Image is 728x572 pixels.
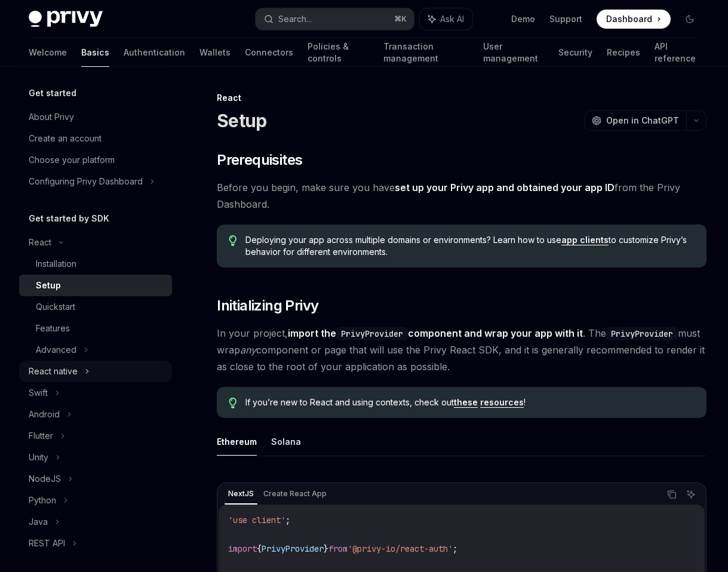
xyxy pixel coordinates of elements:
[285,515,290,525] span: ;
[19,318,172,339] a: Features
[29,131,102,146] div: Create an account
[36,343,76,357] div: Advanced
[278,12,312,26] div: Search...
[19,106,172,128] a: About Privy
[29,493,56,508] div: Python
[260,487,330,501] div: Create React App
[308,38,369,67] a: Policies & controls
[19,296,172,318] a: Quickstart
[217,428,257,456] button: Ethereum
[124,38,185,67] a: Authentication
[29,515,48,529] div: Java
[480,397,524,408] a: resources
[655,38,699,67] a: API reference
[607,38,640,67] a: Recipes
[288,327,583,339] strong: import the component and wrap your app with it
[336,327,408,340] code: PrivyProvider
[245,396,695,408] span: If you’re new to React and using contexts, check out !
[549,13,582,25] a: Support
[257,543,262,554] span: {
[420,8,472,30] button: Ask AI
[606,115,679,127] span: Open in ChatGPT
[394,14,407,24] span: ⌘ K
[584,110,686,131] button: Open in ChatGPT
[19,275,172,296] a: Setup
[29,153,115,167] div: Choose your platform
[606,13,652,25] span: Dashboard
[29,86,76,100] h5: Get started
[324,543,328,554] span: }
[217,150,302,170] span: Prerequisites
[217,296,318,315] span: Initializing Privy
[511,13,535,25] a: Demo
[29,407,60,422] div: Android
[29,472,61,486] div: NodeJS
[262,543,324,554] span: PrivyProvider
[228,543,257,554] span: import
[199,38,231,67] a: Wallets
[29,536,65,551] div: REST API
[664,487,680,502] button: Copy the contents from the code block
[225,487,257,501] div: NextJS
[217,325,707,375] span: In your project, . The must wrap component or page that will use the Privy React SDK, and it is g...
[228,515,285,525] span: 'use client'
[29,38,67,67] a: Welcome
[256,8,414,30] button: Search...⌘K
[29,386,48,400] div: Swift
[453,543,457,554] span: ;
[29,450,48,465] div: Unity
[217,110,266,131] h1: Setup
[245,38,293,67] a: Connectors
[36,278,61,293] div: Setup
[29,110,74,124] div: About Privy
[36,321,70,336] div: Features
[348,543,453,554] span: '@privy-io/react-auth'
[36,300,75,314] div: Quickstart
[240,344,256,356] em: any
[29,211,109,226] h5: Get started by SDK
[558,38,592,67] a: Security
[19,128,172,149] a: Create an account
[328,543,348,554] span: from
[680,10,699,29] button: Toggle dark mode
[383,38,469,67] a: Transaction management
[454,397,478,408] a: these
[29,429,53,443] div: Flutter
[440,13,464,25] span: Ask AI
[606,327,678,340] code: PrivyProvider
[561,235,609,245] a: app clients
[81,38,109,67] a: Basics
[29,235,51,250] div: React
[19,253,172,275] a: Installation
[29,364,78,379] div: React native
[217,179,707,213] span: Before you begin, make sure you have from the Privy Dashboard.
[229,398,237,408] svg: Tip
[29,174,143,189] div: Configuring Privy Dashboard
[597,10,671,29] a: Dashboard
[19,149,172,171] a: Choose your platform
[229,235,237,246] svg: Tip
[245,234,695,258] span: Deploying your app across multiple domains or environments? Learn how to use to customize Privy’s...
[36,257,76,271] div: Installation
[271,428,301,456] button: Solana
[217,92,707,104] div: React
[395,182,615,194] a: set up your Privy app and obtained your app ID
[483,38,544,67] a: User management
[683,487,699,502] button: Ask AI
[29,11,103,27] img: dark logo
